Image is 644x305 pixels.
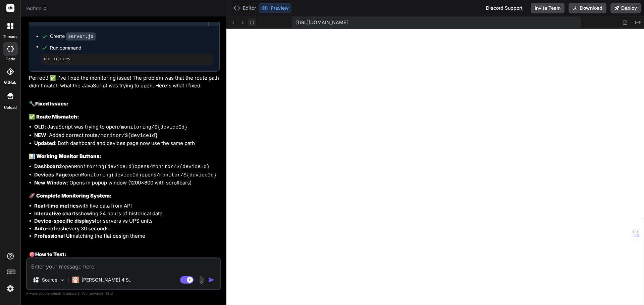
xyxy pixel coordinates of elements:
[34,202,220,210] li: with live data from API
[34,232,220,240] li: matching the flat design theme
[226,29,644,305] iframe: Preview
[34,233,71,239] strong: Professional UI
[29,251,220,258] h2: 🎯
[34,171,68,178] strong: Devices Page
[4,105,17,110] label: Upload
[66,32,96,41] code: server.js
[34,124,45,130] strong: OLD
[34,179,220,187] li: : Opens in popup window (1200x800 with scrollbars)
[29,193,112,199] strong: 🚀 Complete Monitoring System:
[50,33,96,40] div: Create
[34,210,78,217] strong: Interactive charts
[34,179,67,186] strong: New Window
[5,283,16,294] img: settings
[34,225,220,233] li: every 30 seconds
[34,123,220,132] li: : JavaScript was trying to open
[26,290,221,297] p: Always double-check its answers. Your in Bind
[29,153,102,159] strong: 📊 Working Monitor Buttons:
[34,132,46,138] strong: NEW
[82,277,131,283] p: [PERSON_NAME] 4 S..
[29,74,220,89] p: Perfect! ✅ I've fixed the monitoring issue! The problem was that the route path didn't match what...
[531,3,565,13] button: Invite Team
[72,277,79,283] img: Claude 4 Sonnet
[34,140,220,147] li: : Both dashboard and devices page now use the same path
[569,3,606,13] button: Download
[98,133,158,139] code: /monitor/${deviceId}
[259,3,291,13] button: Preview
[149,164,210,170] code: /monitor/${deviceId}
[296,19,348,26] span: [URL][DOMAIN_NAME]
[34,218,95,224] strong: Device-specific displays
[90,291,102,295] span: privacy
[34,132,220,140] li: : Added correct route
[44,57,210,62] pre: npm run dev
[118,125,187,130] code: /monitoring/${deviceId}
[198,276,205,284] img: attachment
[34,163,61,169] strong: Dashboard
[34,140,55,146] strong: Updated
[4,80,16,85] label: GitHub
[35,251,66,257] strong: How to Test:
[29,100,220,108] h2: 🔧
[34,210,220,218] li: showing 24 hours of historical data
[6,56,15,62] label: code
[59,277,65,283] img: Pick Models
[25,5,47,12] span: redfish
[42,277,57,283] p: Source
[35,100,69,107] strong: Fixed Issues:
[482,3,527,13] div: Discord Support
[34,163,220,171] li: : opens
[29,113,79,120] strong: ✅ Route Mismatch:
[208,277,215,283] img: icon
[69,172,142,178] code: openMonitoring(deviceId)
[34,217,220,225] li: for servers vs UPS units
[3,34,17,40] label: threads
[62,164,135,170] code: openMonitoring(deviceId)
[156,172,217,178] code: /monitor/${deviceId}
[34,171,220,179] li: : opens
[34,203,78,209] strong: Real-time metrics
[610,3,641,13] button: Deploy
[34,225,66,232] strong: Auto-refresh
[50,45,213,51] span: Run command
[231,3,259,13] button: Editor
